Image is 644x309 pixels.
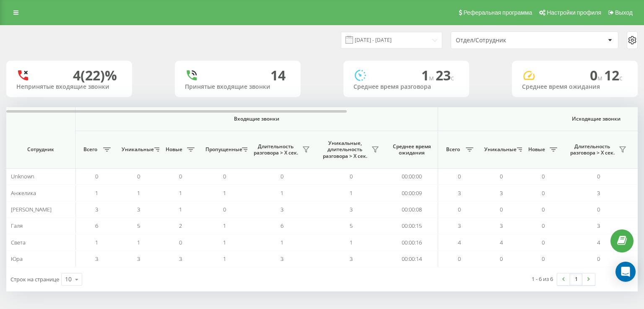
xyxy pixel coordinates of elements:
span: 3 [597,222,600,229]
span: 3 [597,189,600,197]
td: 00:00:08 [386,201,438,218]
span: 5 [350,222,353,229]
div: Среднее время разговора [353,83,459,90]
span: 1 [137,189,140,197]
span: 0 [179,173,182,180]
td: 00:00:00 [386,168,438,185]
td: 00:00:15 [386,218,438,234]
span: м [597,73,604,82]
span: 0 [179,239,182,246]
div: Отдел/Сотрудник [456,37,556,44]
span: 0 [542,255,545,263]
span: 0 [597,173,600,180]
span: 0 [597,206,600,213]
span: Света [11,239,26,246]
span: 0 [542,206,545,213]
span: 3 [280,206,283,213]
span: 4 [500,239,503,246]
span: 3 [280,255,283,263]
span: 2 [179,222,182,229]
span: Длительность разговора > Х сек. [252,143,300,156]
span: 1 [421,66,436,84]
span: 1 [350,189,353,197]
div: 10 [65,275,72,283]
span: 1 [280,239,283,246]
div: 14 [270,67,286,83]
div: Непринятые входящие звонки [16,83,122,90]
span: Всего [80,146,101,153]
span: Галя [11,222,23,229]
span: 23 [436,66,454,84]
span: 3 [350,255,353,263]
span: 1 [223,189,226,197]
span: 1 [280,189,283,197]
span: 3 [458,189,461,197]
span: 5 [137,222,140,229]
span: 1 [223,239,226,246]
span: Строк на странице [10,276,59,283]
span: 0 [500,255,503,263]
span: 3 [350,206,353,213]
span: 0 [500,206,503,213]
span: 0 [542,189,545,197]
span: Новые [164,146,184,153]
span: 3 [95,206,98,213]
span: Пропущенные [205,146,239,153]
span: Анжелика [11,189,36,197]
span: 1 [223,222,226,229]
span: 0 [500,173,503,180]
span: 6 [95,222,98,229]
span: Среднее время ожидания [392,143,431,156]
span: 1 [137,239,140,246]
span: 0 [542,222,545,229]
span: 0 [458,206,461,213]
span: 0 [350,173,353,180]
td: 00:00:14 [386,251,438,267]
span: Уникальные [484,146,514,153]
td: 00:00:16 [386,234,438,250]
span: 12 [604,66,623,84]
span: 3 [500,222,503,229]
span: Всего [442,146,463,153]
span: 3 [137,255,140,263]
div: 4 (22)% [73,67,117,83]
span: 0 [223,206,226,213]
span: 0 [458,255,461,263]
span: 3 [458,222,461,229]
span: 1 [179,206,182,213]
span: 0 [542,173,545,180]
span: 0 [280,173,283,180]
span: 3 [137,206,140,213]
span: 0 [542,239,545,246]
span: 0 [590,66,604,84]
span: 1 [350,239,353,246]
div: Среднее время ожидания [522,83,628,90]
span: 3 [95,255,98,263]
a: 1 [570,273,582,285]
span: 0 [95,173,98,180]
span: Настройки профиля [547,9,601,16]
span: 4 [458,239,461,246]
span: 0 [137,173,140,180]
div: Open Intercom Messenger [615,262,636,282]
span: 3 [500,189,503,197]
span: 0 [223,173,226,180]
span: Длительность разговора > Х сек. [568,143,616,156]
span: Реферальная программа [463,9,532,16]
span: Уникальные [122,146,152,153]
span: Сотрудник [13,146,68,153]
td: 00:00:09 [386,185,438,201]
span: Выход [615,9,633,16]
span: 0 [597,255,600,263]
span: 4 [597,239,600,246]
span: м [429,73,436,82]
span: Уникальные, длительность разговора > Х сек. [321,140,369,160]
span: Юра [11,255,23,263]
div: Принятые входящие звонки [185,83,291,90]
span: [PERSON_NAME] [11,206,52,213]
span: 1 [179,189,182,197]
span: 6 [280,222,283,229]
div: 1 - 6 из 6 [532,275,553,283]
span: 0 [458,173,461,180]
span: c [451,73,454,82]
